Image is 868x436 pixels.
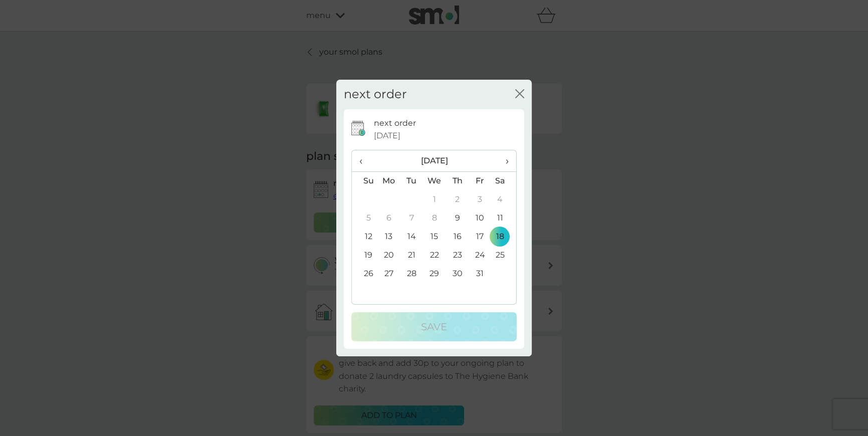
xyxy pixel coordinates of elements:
td: 22 [423,246,446,265]
td: 16 [446,228,469,246]
th: We [423,171,446,190]
th: Su [352,171,377,190]
td: 26 [352,265,377,283]
th: Mo [377,171,400,190]
td: 31 [469,265,491,283]
h2: next order [344,87,407,102]
td: 1 [423,190,446,209]
td: 12 [352,228,377,246]
button: Save [351,312,517,341]
td: 5 [352,209,377,228]
td: 29 [423,265,446,283]
td: 17 [469,228,491,246]
td: 11 [491,209,516,228]
th: Fr [469,171,491,190]
td: 7 [400,209,423,228]
p: next order [374,117,416,130]
td: 10 [469,209,491,228]
td: 13 [377,228,400,246]
td: 2 [446,190,469,209]
td: 15 [423,228,446,246]
td: 19 [352,246,377,265]
td: 27 [377,265,400,283]
td: 20 [377,246,400,265]
span: [DATE] [374,129,400,142]
th: [DATE] [377,150,491,172]
td: 30 [446,265,469,283]
td: 9 [446,209,469,228]
td: 21 [400,246,423,265]
span: ‹ [359,150,370,171]
th: Tu [400,171,423,190]
td: 4 [491,190,516,209]
td: 25 [491,246,516,265]
th: Th [446,171,469,190]
td: 24 [469,246,491,265]
td: 18 [491,228,516,246]
td: 28 [400,265,423,283]
p: Save [421,319,447,335]
button: close [515,89,524,100]
th: Sa [491,171,516,190]
td: 23 [446,246,469,265]
td: 8 [423,209,446,228]
span: › [499,150,509,171]
td: 14 [400,228,423,246]
td: 3 [469,190,491,209]
td: 6 [377,209,400,228]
